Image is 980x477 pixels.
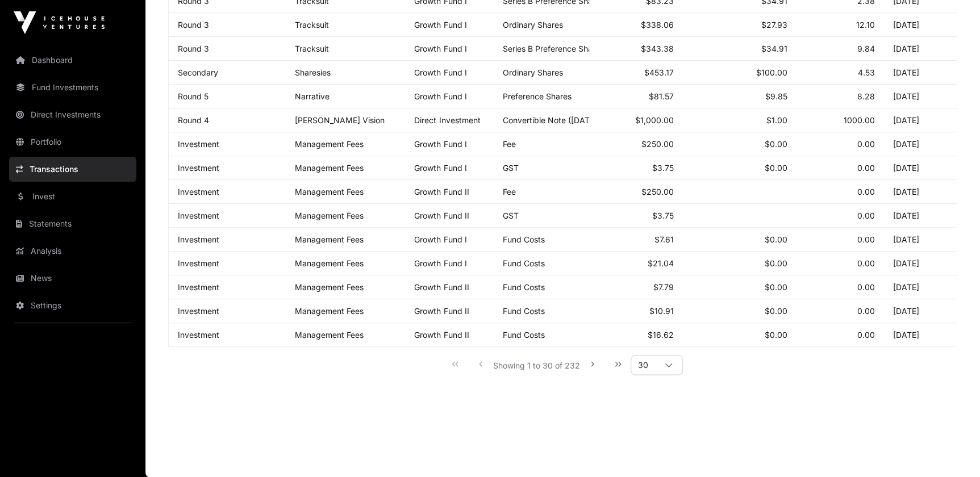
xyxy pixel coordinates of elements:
[857,91,875,101] span: 8.28
[14,11,105,34] img: Icehouse Ventures Logo
[923,422,980,477] iframe: Chat Widget
[414,258,466,268] a: Growth Fund I
[765,139,787,149] span: $0.00
[414,306,469,316] a: Growth Fund II
[178,91,208,101] a: Round 5
[857,306,875,316] span: 0.00
[178,330,219,340] a: Investment
[589,13,683,37] td: $338.06
[414,91,466,101] a: Growth Fund I
[295,187,397,196] p: Management Fees
[589,228,683,252] td: $7.61
[178,68,218,77] a: Secondary
[295,115,385,125] a: [PERSON_NAME] Vision
[502,68,562,77] span: Ordinary Shares
[295,20,329,30] a: Tracksuit
[178,20,209,30] a: Round 3
[502,330,544,340] span: Fund Costs
[857,187,875,196] span: 0.00
[295,139,397,149] p: Management Fees
[502,187,515,196] span: Fee
[295,44,329,53] a: Tracksuit
[884,180,957,204] td: [DATE]
[414,282,469,292] a: Growth Fund II
[844,115,875,125] span: 1000.00
[765,163,787,173] span: $0.00
[502,163,518,173] span: GST
[589,323,683,347] td: $16.62
[9,211,136,236] a: Statements
[414,20,466,30] a: Growth Fund I
[884,275,957,299] td: [DATE]
[178,258,219,268] a: Investment
[414,163,466,173] a: Growth Fund I
[589,275,683,299] td: $7.79
[884,228,957,252] td: [DATE]
[502,44,603,53] span: Series B Preference Shares
[884,132,957,156] td: [DATE]
[766,115,787,125] span: $1.00
[502,211,518,220] span: GST
[502,139,515,149] span: Fee
[502,115,599,125] span: Convertible Note ([DATE])
[295,330,397,340] p: Management Fees
[295,235,397,244] p: Management Fees
[857,258,875,268] span: 0.00
[857,139,875,149] span: 0.00
[178,163,219,173] a: Investment
[9,129,136,154] a: Portfolio
[295,68,331,77] a: Sharesies
[765,330,787,340] span: $0.00
[589,85,683,108] td: $81.57
[178,282,219,292] a: Investment
[884,61,957,85] td: [DATE]
[502,306,544,316] span: Fund Costs
[858,68,875,77] span: 4.53
[607,353,629,375] button: Last Page
[414,235,466,244] a: Growth Fund I
[9,157,136,182] a: Transactions
[857,235,875,244] span: 0.00
[9,48,136,73] a: Dashboard
[857,163,875,173] span: 0.00
[857,282,875,292] span: 0.00
[178,211,219,220] a: Investment
[581,353,604,375] button: Next Page
[884,156,957,180] td: [DATE]
[884,13,957,37] td: [DATE]
[295,163,397,173] p: Management Fees
[765,258,787,268] span: $0.00
[178,115,209,125] a: Round 4
[414,330,469,340] a: Growth Fund II
[589,61,683,85] td: $453.17
[502,258,544,268] span: Fund Costs
[884,252,957,275] td: [DATE]
[884,37,957,61] td: [DATE]
[856,20,875,30] span: 12.10
[414,115,480,125] span: Direct Investment
[761,20,787,30] span: $27.93
[502,91,571,101] span: Preference Shares
[414,211,469,220] a: Growth Fund II
[9,293,136,318] a: Settings
[502,282,544,292] span: Fund Costs
[414,68,466,77] a: Growth Fund I
[884,323,957,347] td: [DATE]
[589,156,683,180] td: $3.75
[589,108,683,132] td: $1,000.00
[295,211,397,220] p: Management Fees
[295,306,397,316] p: Management Fees
[589,204,683,228] td: $3.75
[9,266,136,291] a: News
[765,91,787,101] span: $9.85
[589,37,683,61] td: $343.38
[414,187,469,196] a: Growth Fund II
[589,299,683,323] td: $10.91
[414,44,466,53] a: Growth Fund I
[589,252,683,275] td: $21.04
[295,258,397,268] p: Management Fees
[884,299,957,323] td: [DATE]
[761,44,787,53] span: $34.91
[884,108,957,132] td: [DATE]
[295,282,397,292] p: Management Fees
